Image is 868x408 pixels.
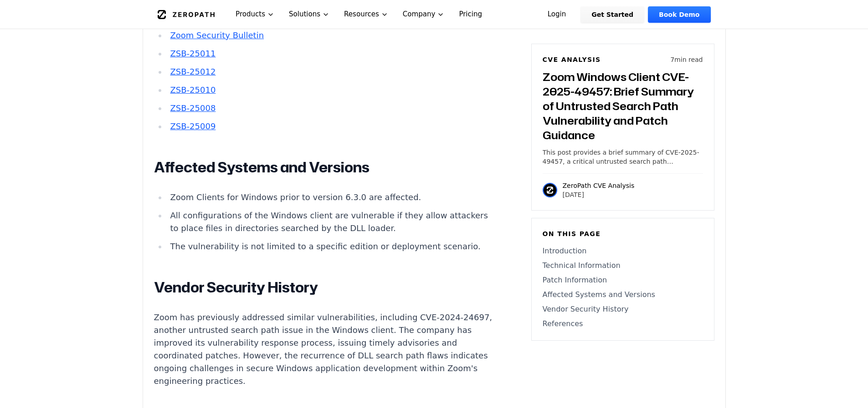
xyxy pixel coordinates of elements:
[167,209,493,235] li: All configurations of the Windows client are vulnerable if they allow attackers to place files in...
[170,103,216,113] a: ZSB-25008
[154,158,493,176] h2: Affected Systems and Versions
[670,55,703,64] p: 7 min read
[543,260,703,271] a: Technical Information
[543,229,703,238] h6: On this page
[543,148,703,166] p: This post provides a brief summary of CVE-2025-49457, a critical untrusted search path vulnerabil...
[170,121,216,131] a: ZSB-25009
[170,67,216,76] a: ZSB-25012
[170,30,264,40] a: Zoom Security Bulletin
[563,181,635,190] p: ZeroPath CVE Analysis
[543,275,703,286] a: Patch Information
[170,85,216,95] a: ZSB-25010
[543,246,703,257] a: Introduction
[543,183,557,197] img: ZeroPath CVE Analysis
[537,6,577,23] a: Login
[154,278,493,297] h2: Vendor Security History
[167,240,493,253] li: The vulnerability is not limited to a specific edition or deployment scenario.
[563,190,635,199] p: [DATE]
[580,6,644,23] a: Get Started
[154,311,493,388] p: Zoom has previously addressed similar vulnerabilities, including CVE-2024-24697, another untruste...
[543,70,703,142] h3: Zoom Windows Client CVE-2025-49457: Brief Summary of Untrusted Search Path Vulnerability and Patc...
[167,191,493,204] li: Zoom Clients for Windows prior to version 6.3.0 are affected.
[543,318,703,329] a: References
[648,6,710,23] a: Book Demo
[170,49,216,58] a: ZSB-25011
[543,304,703,315] a: Vendor Security History
[543,55,601,64] h6: CVE Analysis
[543,289,703,300] a: Affected Systems and Versions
